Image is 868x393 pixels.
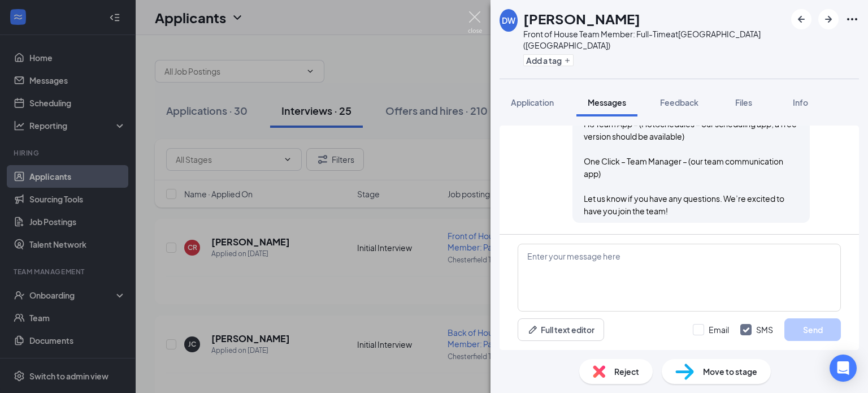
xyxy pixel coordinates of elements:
[845,12,859,26] svg: Ellipses
[523,54,574,66] button: PlusAdd a tag
[660,97,698,107] span: Feedback
[830,355,857,382] div: Open Intercom Messenger
[791,9,811,29] button: ArrowLeftNew
[518,318,604,341] button: Full text editorPen
[784,318,841,341] button: Send
[735,97,752,107] span: Files
[523,28,785,51] div: Front of House Team Member: Full-Time at [GEOGRAPHIC_DATA] ([GEOGRAPHIC_DATA])
[511,97,554,107] span: Application
[588,97,626,107] span: Messages
[614,365,639,378] span: Reject
[703,365,757,378] span: Move to stage
[564,57,571,64] svg: Plus
[822,12,835,26] svg: ArrowRight
[502,15,515,26] div: DW
[523,9,640,28] h1: [PERSON_NAME]
[795,12,808,26] svg: ArrowLeftNew
[818,9,839,29] button: ArrowRight
[793,97,808,107] span: Info
[527,324,539,335] svg: Pen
